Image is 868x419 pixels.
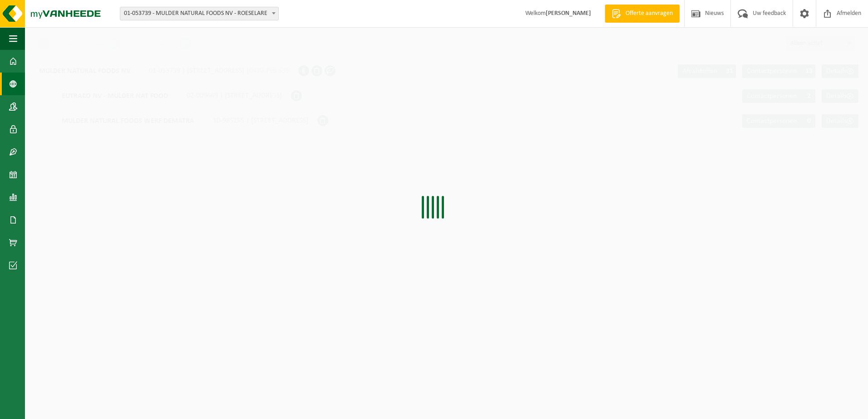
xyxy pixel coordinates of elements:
[109,37,173,50] li: Producent naam
[747,93,797,100] span: Contactpersonen
[742,64,815,78] a: Contactpersonen 13
[742,114,815,128] a: Contactpersonen 0
[802,89,815,103] span: 2
[39,37,103,50] li: Business Partner
[682,68,717,75] span: Afvalstoffen
[826,117,847,125] span: Details
[678,64,736,78] a: Afvalstoffen 31
[822,89,858,103] a: Details
[30,60,140,82] span: MULDER NATURAL FOODS NV
[747,117,797,125] span: Contactpersonen
[30,59,298,82] div: 01-053739 | [STREET_ADDRESS] |
[826,93,847,100] span: Details
[249,67,289,74] span: 0470.766.635
[826,68,847,75] span: Details
[546,10,591,17] strong: [PERSON_NAME]
[722,64,736,78] span: 31
[53,85,178,107] span: EUTRACO NV - MULDER NAT FOOD
[53,110,204,132] span: MULDER NATURAL FOODS WERF DEMATRA
[605,5,680,23] a: Offerte aanvragen
[52,84,291,107] div: 02-009669 | [STREET_ADDRESS]
[822,114,858,128] a: Details
[120,7,279,20] span: 01-053739 - MULDER NATURAL FOODS NV - ROESELARE
[120,7,278,20] span: 01-053739 - MULDER NATURAL FOODS NV - ROESELARE
[787,37,854,50] span: Alleen actief
[822,64,858,78] a: Details
[802,64,815,78] span: 13
[742,89,815,103] a: Contactpersonen 2
[623,9,675,18] span: Offerte aanvragen
[786,37,854,50] span: Alleen actief
[180,37,221,50] li: Vlarema
[802,114,815,128] span: 0
[747,68,797,75] span: Contactpersonen
[52,109,317,132] div: 10-985255 | [STREET_ADDRESS]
